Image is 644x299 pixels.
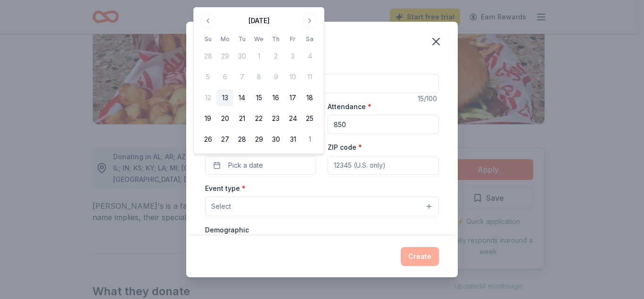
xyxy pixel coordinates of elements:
button: 17 [284,89,301,106]
button: 21 [233,110,250,127]
button: 14 [233,89,250,106]
button: 29 [250,131,267,148]
button: 20 [216,110,233,127]
input: 20 [328,115,439,134]
th: Thursday [267,34,284,44]
button: 18 [301,89,318,106]
th: Wednesday [250,34,267,44]
button: 31 [284,131,301,148]
span: Select [211,201,231,212]
th: Tuesday [233,34,250,44]
button: 25 [301,110,318,127]
button: 1 [301,131,318,148]
label: Demographic [205,225,249,235]
label: ZIP code [328,143,362,152]
th: Friday [284,34,301,44]
label: Attendance [328,102,372,111]
input: 12345 (U.S. only) [328,156,439,175]
button: 28 [233,131,250,148]
button: 30 [267,131,284,148]
div: 15 /100 [418,93,439,104]
button: Go to next month [303,14,316,27]
button: 27 [216,131,233,148]
button: Select [205,196,439,216]
th: Monday [216,34,233,44]
button: 22 [250,110,267,127]
button: 24 [284,110,301,127]
label: Event type [205,184,246,193]
button: 15 [250,89,267,106]
button: 16 [267,89,284,106]
div: [DATE] [248,15,270,26]
button: 26 [199,131,216,148]
button: 23 [267,110,284,127]
span: Pick a date [228,160,263,171]
th: Saturday [301,34,318,44]
button: 13 [216,89,233,106]
button: Go to previous month [201,14,215,27]
button: 19 [199,110,216,127]
th: Sunday [199,34,216,44]
button: Pick a date [205,156,316,175]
